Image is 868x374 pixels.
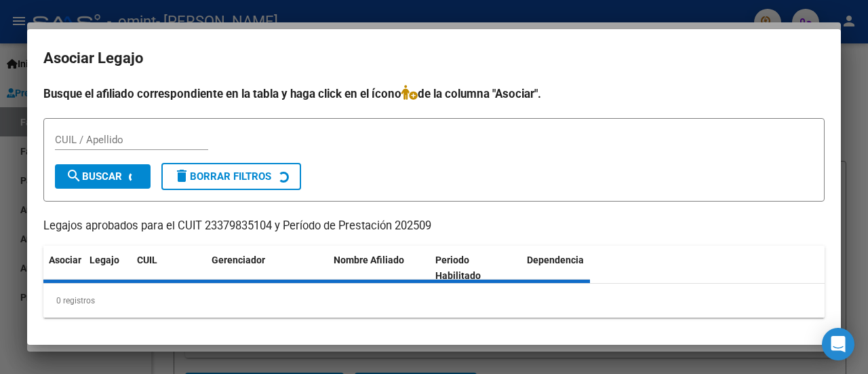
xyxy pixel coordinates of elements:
[55,164,151,189] button: Buscar
[435,255,481,281] span: Periodo Habilitado
[328,246,430,291] datatable-header-cell: Nombre Afiliado
[66,170,122,183] span: Buscar
[212,255,265,265] span: Gerenciador
[521,246,623,291] datatable-header-cell: Dependencia
[161,163,301,190] button: Borrar Filtros
[174,168,190,184] mat-icon: delete
[206,246,328,291] datatable-header-cell: Gerenciador
[90,255,119,265] span: Legajo
[84,246,132,291] datatable-header-cell: Legajo
[430,246,521,291] datatable-header-cell: Periodo Habilitado
[49,255,81,265] span: Asociar
[334,255,404,265] span: Nombre Afiliado
[43,218,825,235] p: Legajos aprobados para el CUIT 23379835104 y Período de Prestación 202509
[66,168,82,184] mat-icon: search
[822,328,854,360] div: Open Intercom Messenger
[43,246,84,291] datatable-header-cell: Asociar
[174,170,271,183] span: Borrar Filtros
[137,255,157,265] span: CUIL
[132,246,206,291] datatable-header-cell: CUIL
[43,284,825,318] div: 0 registros
[527,255,584,265] span: Dependencia
[43,45,825,71] h2: Asociar Legajo
[43,85,825,102] h4: Busque el afiliado correspondiente en la tabla y haga click en el ícono de la columna "Asociar".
